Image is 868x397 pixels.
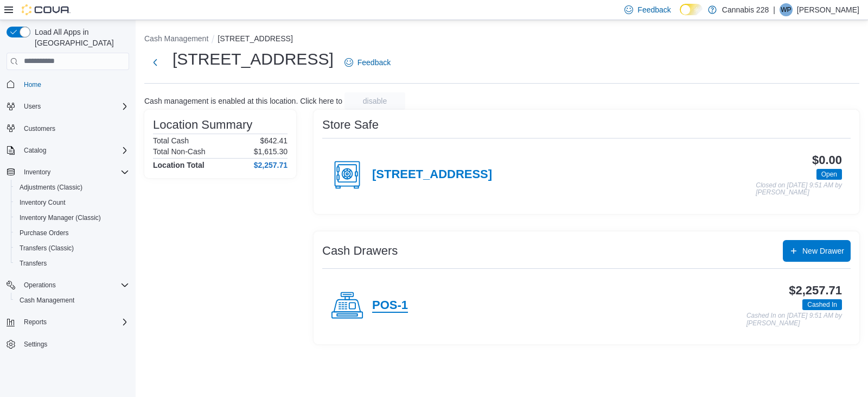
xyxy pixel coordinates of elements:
[24,124,55,133] span: Customers
[20,78,46,91] a: Home
[20,296,74,305] span: Cash Management
[15,196,70,209] a: Inventory Count
[15,257,51,270] a: Transfers
[363,96,387,106] span: disable
[2,314,133,330] button: Reports
[2,143,133,158] button: Catalog
[20,78,129,91] span: Home
[358,57,391,68] span: Feedback
[24,80,41,89] span: Home
[789,284,842,297] h3: $2,257.71
[2,165,133,180] button: Inventory
[637,4,671,15] span: Feedback
[802,299,842,310] span: Cashed In
[20,337,129,351] span: Settings
[11,180,133,195] button: Adjustments (Classic)
[144,34,208,43] button: Cash Management
[20,279,129,292] span: Operations
[2,278,133,293] button: Operations
[781,3,791,16] span: WP
[756,182,842,197] p: Closed on [DATE] 9:51 AM by [PERSON_NAME]
[15,226,129,240] span: Purchase Orders
[680,4,703,15] input: Dark Mode
[2,99,133,114] button: Users
[20,183,82,192] span: Adjustments (Classic)
[372,299,408,313] h4: POS-1
[254,147,288,156] p: $1,615.30
[20,279,60,292] button: Operations
[15,196,129,209] span: Inventory Count
[144,52,166,73] button: Next
[20,259,47,268] span: Transfers
[24,340,47,349] span: Settings
[153,161,205,169] h4: Location Total
[20,213,101,222] span: Inventory Manager (Classic)
[20,100,45,113] button: Users
[20,166,55,179] button: Inventory
[218,34,292,43] button: [STREET_ADDRESS]
[821,169,837,179] span: Open
[322,118,379,131] h3: Store Safe
[816,169,842,180] span: Open
[153,147,206,156] h6: Total Non-Cash
[173,48,334,70] h1: [STREET_ADDRESS]
[20,144,50,157] button: Catalog
[20,316,129,329] span: Reports
[20,244,74,253] span: Transfers (Classic)
[20,166,129,179] span: Inventory
[153,118,252,131] h3: Location Summary
[340,52,395,73] a: Feedback
[144,97,342,105] p: Cash management is enabled at this location. Click here to
[11,293,133,308] button: Cash Management
[20,338,52,351] a: Settings
[20,198,66,207] span: Inventory Count
[15,257,129,270] span: Transfers
[11,195,133,210] button: Inventory Count
[780,3,793,16] div: Wayne Price
[722,3,769,16] p: Cannabis 228
[15,181,129,194] span: Adjustments (Classic)
[15,226,73,240] a: Purchase Orders
[7,72,129,381] nav: Complex example
[260,136,288,145] p: $642.41
[11,256,133,271] button: Transfers
[11,210,133,225] button: Inventory Manager (Classic)
[15,211,129,224] span: Inventory Manager (Classic)
[783,240,851,262] button: New Drawer
[2,121,133,136] button: Customers
[746,312,842,327] p: Cashed In on [DATE] 9:51 AM by [PERSON_NAME]
[344,92,405,110] button: disable
[20,122,60,135] a: Customers
[15,181,87,194] a: Adjustments (Classic)
[11,225,133,241] button: Purchase Orders
[20,122,129,135] span: Customers
[24,318,47,326] span: Reports
[322,244,398,257] h3: Cash Drawers
[15,294,129,307] span: Cash Management
[807,300,837,310] span: Cashed In
[20,229,69,237] span: Purchase Orders
[797,3,859,16] p: [PERSON_NAME]
[372,168,492,182] h4: [STREET_ADDRESS]
[2,336,133,352] button: Settings
[773,3,775,16] p: |
[20,144,129,157] span: Catalog
[24,146,46,155] span: Catalog
[11,241,133,256] button: Transfers (Classic)
[15,211,105,224] a: Inventory Manager (Classic)
[15,242,129,255] span: Transfers (Classic)
[20,316,51,329] button: Reports
[802,245,844,256] span: New Drawer
[24,102,41,111] span: Users
[15,242,78,255] a: Transfers (Classic)
[20,100,129,113] span: Users
[812,154,842,167] h3: $0.00
[153,136,189,145] h6: Total Cash
[254,161,288,169] h4: $2,257.71
[24,168,50,177] span: Inventory
[144,33,859,46] nav: An example of EuiBreadcrumbs
[24,281,56,289] span: Operations
[30,27,129,48] span: Load All Apps in [GEOGRAPHIC_DATA]
[2,77,133,92] button: Home
[22,4,71,15] img: Cova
